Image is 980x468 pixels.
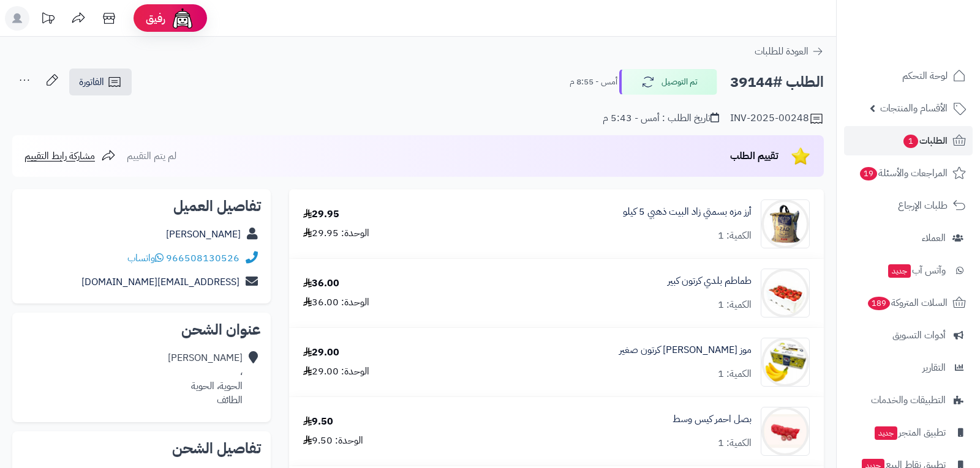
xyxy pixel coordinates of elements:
span: 189 [868,297,890,310]
div: 36.00 [303,277,339,291]
span: أدوات التسويق [892,327,946,344]
img: 1676798162-CMSb6HZRNxwPb0264Yz8pDNjuFHfpP4yhjy0fW6A-90x90.jpg [761,407,809,456]
small: أمس - 8:55 م [570,76,617,88]
a: لوحة التحكم [844,61,973,91]
a: المراجعات والأسئلة19 [844,158,973,188]
div: الوحدة: 29.00 [303,365,369,379]
img: 1759050012-5-1-90x90.jpg [761,199,809,248]
h2: الطلب #39144 [730,70,824,95]
a: طماطم بلدي كرتون كبير [668,274,752,288]
span: الفاتورة [79,75,104,89]
a: تطبيق المتجرجديد [844,418,973,447]
span: جديد [875,426,897,440]
a: الطلبات1 [844,126,973,155]
button: تم التوصيل [619,69,717,95]
span: لم يتم التقييم [127,149,176,163]
div: الوحدة: 9.50 [303,434,363,448]
span: التقارير [922,359,946,376]
a: واتساب [127,251,164,266]
span: السلات المتروكة [867,294,948,311]
span: وآتس آب [887,262,946,279]
img: 1676875007-%D9%84%D9%82%D8%B7%D8%A9%20%D8%A7%D9%84%D8%B4%D8%A7%D8%B4%D8%A9%202023-02-20%20090417-... [761,338,809,387]
span: رفيق [146,11,165,26]
span: طلبات الإرجاع [898,197,948,214]
a: التطبيقات والخدمات [844,385,973,415]
a: العودة للطلبات [755,44,824,59]
a: [EMAIL_ADDRESS][DOMAIN_NAME] [81,275,239,289]
span: لوحة التحكم [902,67,948,84]
div: الكمية: 1 [718,367,752,381]
div: 9.50 [303,415,333,429]
h2: تفاصيل الشحن [22,441,261,456]
div: INV-2025-00248 [730,111,824,126]
span: 19 [860,167,877,180]
a: الفاتورة [69,69,132,95]
div: [PERSON_NAME] ، الحوية، الحوية الطائف [168,351,243,407]
a: طلبات الإرجاع [844,191,973,220]
span: الطلبات [902,132,948,149]
a: موز [PERSON_NAME] كرتون صغير [619,343,752,357]
span: 1 [903,135,918,148]
img: logo-2.png [897,34,968,60]
a: تحديثات المنصة [32,6,63,34]
a: وآتس آبجديد [844,256,973,285]
div: الوحدة: 36.00 [303,295,369,310]
a: بصل احمر كيس وسط [673,412,752,426]
span: المراجعات والأسئلة [859,165,948,182]
a: أدوات التسويق [844,321,973,350]
img: 1677587889-4-90x90.jpeg [761,269,809,318]
span: العودة للطلبات [755,44,809,59]
span: مشاركة رابط التقييم [24,149,95,163]
span: العملاء [922,229,946,247]
div: الوحدة: 29.95 [303,226,369,240]
span: جديد [888,264,911,278]
div: الكمية: 1 [718,436,752,450]
div: 29.00 [303,346,339,360]
a: مشاركة رابط التقييم [24,149,116,163]
h2: تفاصيل العميل [22,199,261,214]
a: [PERSON_NAME] [166,227,241,242]
img: ai-face.png [170,6,195,31]
a: التقارير [844,353,973,382]
div: تاريخ الطلب : أمس - 5:43 م [603,111,719,125]
h2: عنوان الشحن [22,322,261,337]
a: 966508130526 [166,251,239,266]
span: تقييم الطلب [730,149,778,163]
a: أرز مزه بسمتي زاد البيت ذهبي 5 كيلو [623,205,752,219]
span: الأقسام والمنتجات [880,100,948,117]
a: السلات المتروكة189 [844,288,973,318]
div: الكمية: 1 [718,229,752,243]
span: تطبيق المتجر [873,424,946,441]
div: الكمية: 1 [718,298,752,312]
a: العملاء [844,223,973,253]
span: التطبيقات والخدمات [871,392,946,409]
div: 29.95 [303,207,339,221]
